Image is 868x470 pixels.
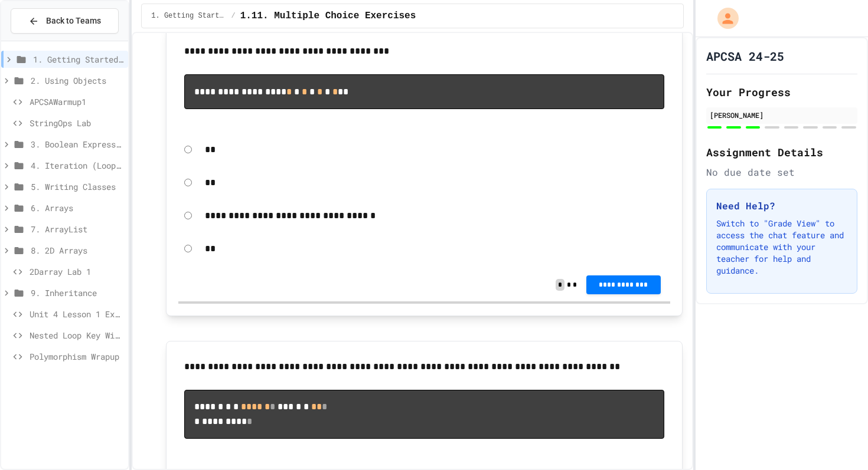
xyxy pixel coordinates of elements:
span: 5. Writing Classes [31,180,123,193]
span: 3. Boolean Expressions and If Statements [31,138,123,150]
button: Back to Teams [11,8,119,34]
span: 2. Using Objects [31,74,123,87]
div: [PERSON_NAME] [710,110,854,120]
h2: Assignment Details [706,144,857,160]
span: Back to Teams [46,15,101,27]
div: No due date set [706,165,857,179]
h1: APCSA 24-25 [706,48,784,64]
span: 8. 2D Arrays [31,244,123,257]
span: 1. Getting Started and Primitive Types [33,53,123,65]
span: 4. Iteration (Loops) [31,159,123,172]
h3: Need Help? [716,199,847,213]
span: APCSAWarmup1 [30,96,123,108]
span: 9. Inheritance [31,287,123,299]
span: 6. Arrays [31,202,123,214]
span: 2Darray Lab 1 [30,265,123,278]
span: Nested Loop Key With Me [30,329,123,341]
span: / [231,11,235,21]
span: Polymorphism Wrapup [30,350,123,363]
span: 7. ArrayList [31,223,123,235]
span: 1.11. Multiple Choice Exercises [240,9,416,23]
span: 1. Getting Started and Primitive Types [151,11,226,21]
h2: Your Progress [706,84,857,100]
span: Unit 4 Lesson 1 Exit Ticket [30,308,123,320]
span: StringOps Lab [30,117,123,129]
p: Switch to "Grade View" to access the chat feature and communicate with your teacher for help and ... [716,218,847,277]
div: My Account [705,5,742,32]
